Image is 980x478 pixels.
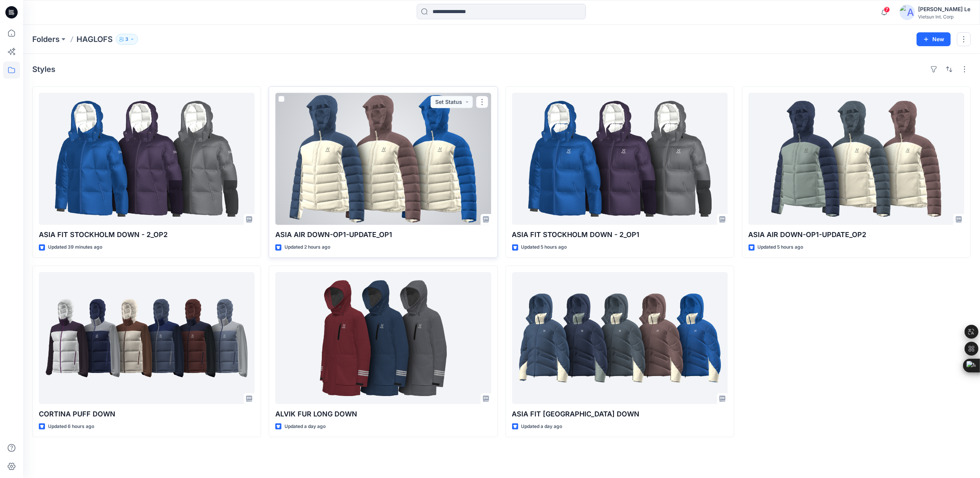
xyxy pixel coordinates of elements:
p: Updated a day ago [285,423,326,431]
p: ALVIK FUR LONG DOWN [275,409,491,420]
p: CORTINA PUFF DOWN [39,409,255,420]
p: 3 [125,35,128,43]
button: New [917,32,951,46]
div: Vietsun Int. Corp [918,14,970,20]
p: ASIA AIR DOWN-OP1-UPDATE_OP1 [275,229,491,240]
a: ASIA FIT STOCKHOLM DOWN - 2​_OP2 [39,93,255,225]
p: ASIA FIT STOCKHOLM DOWN - 2​_OP1 [512,229,728,240]
p: Updated 5 hours ago [758,243,804,251]
p: Updated 6 hours ago [48,423,94,431]
p: ASIA FIT [GEOGRAPHIC_DATA] DOWN [512,409,728,420]
button: 3 [116,34,138,45]
a: ASIA FIT STOCKHOLM DOWN [512,272,728,404]
p: HAGLOFS [77,34,113,45]
img: avatar [900,5,915,20]
a: ASIA FIT STOCKHOLM DOWN - 2​_OP1 [512,93,728,225]
p: Updated 5 hours ago [521,243,567,251]
p: ASIA FIT STOCKHOLM DOWN - 2​_OP2 [39,229,255,240]
a: CORTINA PUFF DOWN [39,272,255,404]
p: Updated 2 hours ago [285,243,330,251]
p: ASIA AIR DOWN-OP1-UPDATE_OP2 [749,229,964,240]
h4: Styles [32,65,55,74]
p: Updated 39 minutes ago [48,243,102,251]
a: ASIA AIR DOWN-OP1-UPDATE_OP2 [749,93,964,225]
p: Updated a day ago [521,423,562,431]
a: ALVIK FUR LONG DOWN [275,272,491,404]
span: 7 [884,7,890,13]
a: Folders [32,34,60,45]
div: [PERSON_NAME] Le [918,5,970,14]
a: ASIA AIR DOWN-OP1-UPDATE_OP1 [275,93,491,225]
